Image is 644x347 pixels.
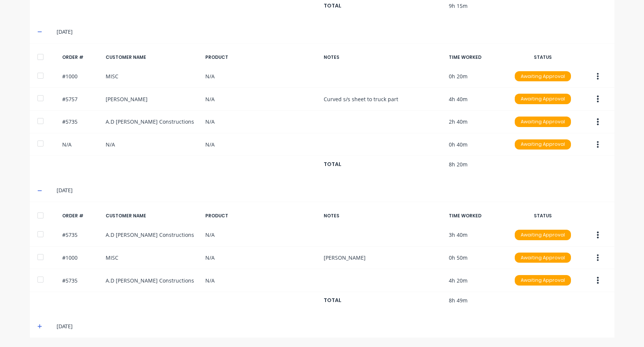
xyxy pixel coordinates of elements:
[515,117,571,127] div: Awaiting Approval
[62,54,100,61] div: ORDER #
[57,322,607,331] div: [DATE]
[514,275,571,286] button: Awaiting Approval
[515,275,571,286] div: Awaiting Approval
[511,212,575,219] div: STATUS
[57,186,607,194] div: [DATE]
[324,54,443,61] div: NOTES
[514,71,571,82] button: Awaiting Approval
[511,54,575,61] div: STATUS
[62,212,100,219] div: ORDER #
[515,71,571,82] div: Awaiting Approval
[324,212,443,219] div: NOTES
[515,94,571,104] div: Awaiting Approval
[514,93,571,105] button: Awaiting Approval
[449,54,505,61] div: TIME WORKED
[515,230,571,240] div: Awaiting Approval
[515,139,571,150] div: Awaiting Approval
[57,28,607,36] div: [DATE]
[106,212,199,219] div: CUSTOMER NAME
[106,54,199,61] div: CUSTOMER NAME
[514,252,571,263] button: Awaiting Approval
[515,253,571,263] div: Awaiting Approval
[205,212,318,219] div: PRODUCT
[205,54,318,61] div: PRODUCT
[514,139,571,150] button: Awaiting Approval
[514,116,571,127] button: Awaiting Approval
[449,212,505,219] div: TIME WORKED
[514,229,571,241] button: Awaiting Approval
